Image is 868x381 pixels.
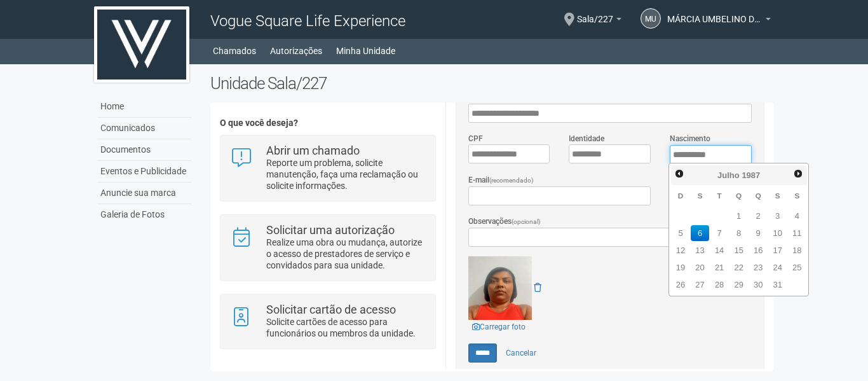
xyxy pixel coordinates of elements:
[672,242,690,258] a: 12
[698,191,703,200] span: Segunda
[794,191,799,200] span: Sábado
[266,237,426,271] p: Realize uma obra ou mudança, autorize o acesso de prestadores de serviço e convidados para sua un...
[749,242,768,258] a: 16
[729,208,748,224] a: 1
[97,96,191,118] a: Home
[729,225,748,241] a: 8
[97,161,191,183] a: Eventos e Publicidade
[266,303,396,316] strong: Solicitar cartão de acesso
[749,208,768,224] a: 2
[710,242,729,258] a: 14
[210,74,774,93] h2: Unidade Sala/227
[717,170,740,180] span: Julho
[230,304,425,339] a: Solicitar cartão de acesso Solicite cartões de acesso para funcionários ou membros da unidade.
[729,242,748,258] a: 15
[788,225,806,241] a: 11
[94,6,189,83] img: logo.jpg
[768,277,787,293] a: 31
[729,260,748,275] a: 22
[270,42,322,60] a: Autorizações
[641,8,661,29] a: MU
[210,12,405,30] span: Vogue Square Life Experience
[230,225,425,271] a: Solicitar uma autorização Realize uma obra ou mudança, autorize o acesso de prestadores de serviç...
[569,133,604,144] label: Identidade
[790,167,805,181] a: Próximo
[678,191,683,200] span: Domingo
[717,191,722,200] span: Terça
[266,223,395,237] strong: Solicitar uma autorização
[756,191,761,200] span: Quinta
[266,157,426,191] p: Reporte um problema, solicite manutenção, faça uma reclamação ou solicite informações.
[512,218,541,225] span: (opcional)
[468,320,529,334] a: Carregar foto
[577,2,613,24] span: Sala/227
[729,277,748,293] a: 29
[577,16,621,26] a: Sala/227
[667,16,771,26] a: MÁRCIA UMBELINO DOS SANTOS
[788,260,806,275] a: 25
[213,42,256,60] a: Chamados
[499,343,543,363] a: Cancelar
[749,260,768,275] a: 23
[691,242,709,258] a: 13
[742,170,760,180] span: 1987
[775,191,780,200] span: Sexta
[489,177,534,184] span: (recomendado)
[266,316,426,339] p: Solicite cartões de acesso para funcionários ou membros da unidade.
[468,174,534,186] label: E-mail
[672,277,690,293] a: 26
[691,277,709,293] a: 27
[670,133,710,144] label: Nascimento
[710,260,729,275] a: 21
[768,242,787,258] a: 17
[468,133,483,144] label: CPF
[97,204,191,225] a: Galeria de Fotos
[220,118,435,128] h4: O que você deseja?
[788,242,806,258] a: 18
[672,225,690,241] a: 5
[749,277,768,293] a: 30
[710,277,729,293] a: 28
[672,260,690,275] a: 19
[768,225,787,241] a: 10
[691,225,709,241] a: 6
[266,144,360,157] strong: Abrir um chamado
[749,225,768,241] a: 9
[230,145,425,191] a: Abrir um chamado Reporte um problema, solicite manutenção, faça uma reclamação ou solicite inform...
[534,282,541,293] a: Remover
[788,208,806,224] a: 4
[468,256,532,320] img: GetFile
[97,139,191,161] a: Documentos
[768,260,787,275] a: 24
[672,167,687,181] a: Anterior
[710,225,729,241] a: 7
[468,216,541,228] label: Observações
[97,183,191,204] a: Anuncie sua marca
[674,169,684,179] span: Anterior
[667,2,763,24] span: MÁRCIA UMBELINO DOS SANTOS
[768,208,787,224] a: 3
[736,191,742,200] span: Quarta
[691,260,709,275] a: 20
[336,42,395,60] a: Minha Unidade
[97,118,191,139] a: Comunicados
[793,169,803,179] span: Próximo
